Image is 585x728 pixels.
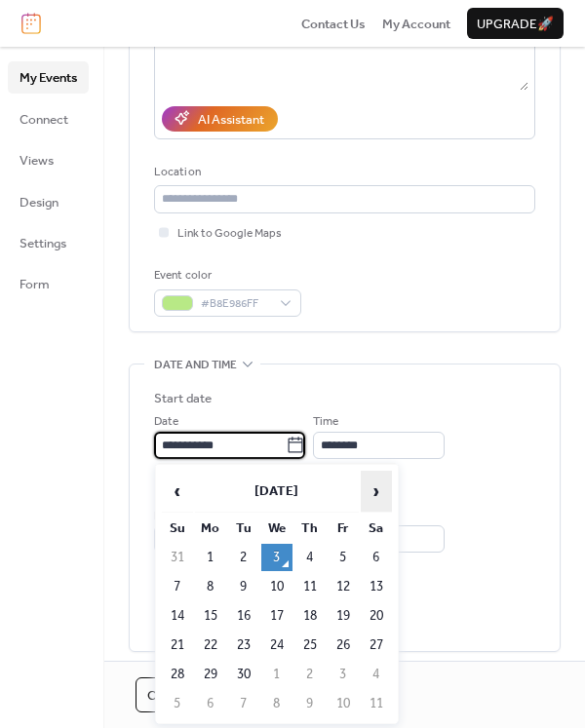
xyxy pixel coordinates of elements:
div: Start date [154,389,212,408]
td: 12 [328,573,359,600]
a: Views [8,144,89,175]
a: Design [8,186,89,217]
span: My Events [19,68,77,88]
td: 9 [294,690,326,717]
td: 8 [195,573,226,600]
span: Contact Us [301,15,366,34]
td: 28 [162,661,193,688]
span: Views [19,151,54,171]
td: 4 [294,544,326,571]
span: Connect [19,110,68,130]
button: Upgrade🚀 [467,8,564,39]
div: AI Assistant [198,110,264,130]
td: 10 [261,573,292,600]
span: Link to Google Maps [177,224,282,244]
td: 10 [328,690,359,717]
td: 2 [228,544,259,571]
td: 24 [261,632,292,659]
th: Fr [328,515,359,542]
td: 13 [361,573,392,600]
td: 5 [162,690,193,717]
img: logo [21,13,41,34]
span: Date [154,412,178,432]
td: 20 [361,602,392,630]
th: Mo [195,515,226,542]
td: 8 [261,690,292,717]
td: 17 [261,602,292,630]
td: 29 [195,661,226,688]
td: 21 [162,632,193,659]
td: 18 [294,602,326,630]
td: 16 [228,602,259,630]
span: Settings [19,234,66,253]
button: AI Assistant [162,106,278,132]
a: Form [8,268,89,299]
th: Su [162,515,193,542]
td: 19 [328,602,359,630]
td: 4 [361,661,392,688]
td: 2 [294,661,326,688]
a: My Account [382,14,450,33]
span: #B8E986FF [201,294,270,314]
td: 27 [361,632,392,659]
td: 1 [261,661,292,688]
td: 15 [195,602,226,630]
th: We [261,515,292,542]
td: 5 [328,544,359,571]
span: Cancel [147,686,198,706]
th: Tu [228,515,259,542]
td: 9 [228,573,259,600]
th: [DATE] [195,471,359,513]
span: ‹ [163,472,192,511]
span: Design [19,193,58,212]
td: 26 [328,632,359,659]
span: Upgrade 🚀 [477,15,554,34]
td: 11 [361,690,392,717]
td: 1 [195,544,226,571]
th: Th [294,515,326,542]
td: 6 [195,690,226,717]
a: Contact Us [301,14,366,33]
td: 14 [162,602,193,630]
td: 3 [328,661,359,688]
span: Form [19,275,50,294]
th: Sa [361,515,392,542]
td: 11 [294,573,326,600]
span: Time [313,412,338,432]
button: Cancel [136,677,210,712]
a: Connect [8,103,89,134]
td: 6 [361,544,392,571]
span: My Account [382,15,450,34]
div: Location [154,163,531,182]
span: Date and time [154,356,237,375]
a: Settings [8,227,89,258]
td: 22 [195,632,226,659]
td: 31 [162,544,193,571]
td: 25 [294,632,326,659]
span: › [362,472,391,511]
a: My Events [8,61,89,93]
td: 3 [261,544,292,571]
td: 30 [228,661,259,688]
td: 7 [228,690,259,717]
td: 7 [162,573,193,600]
td: 23 [228,632,259,659]
div: Event color [154,266,297,286]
